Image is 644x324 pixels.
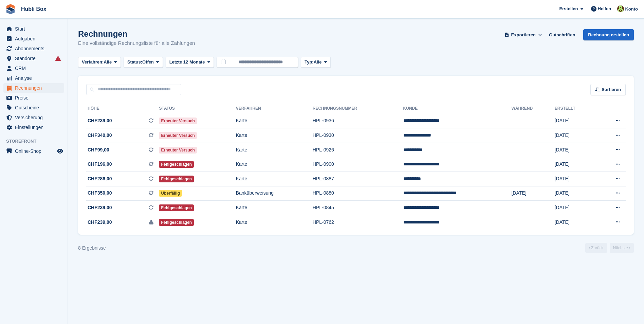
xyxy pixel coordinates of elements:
td: Karte [236,143,313,157]
span: Verfahren: [82,59,104,66]
th: Status [159,103,236,114]
span: Typ: [305,59,313,66]
span: Offen [142,59,154,66]
td: HPL-0930 [313,128,403,143]
span: Status: [127,59,142,66]
button: Typ: Alle [301,57,331,68]
button: Letzte 12 Monate [166,57,214,68]
i: Es sind Fehler bei der Synchronisierung von Smart-Einträgen aufgetreten [55,56,61,61]
a: menu [3,93,64,103]
nav: Page [584,243,635,253]
span: Exportieren [511,32,536,38]
a: menu [3,54,64,63]
td: [DATE] [555,201,597,215]
span: Erneuter Versuch [159,147,197,154]
h1: Rechnungen [78,29,195,38]
span: Standorte [15,54,56,63]
p: Eine vollständige Rechnungsliste für alle Zahlungen [78,39,195,47]
button: Status: Offen [124,57,163,68]
td: Karte [236,128,313,143]
td: Banküberweisung [236,186,313,201]
img: stora-icon-8386f47178a22dfd0bd8f6a31ec36ba5ce8667c1dd55bd0f319d3a0aa187defe.svg [5,4,16,14]
span: Aufgaben [15,34,56,43]
td: [DATE] [555,215,597,229]
div: 8 Ergebnisse [78,245,106,252]
a: menu [3,103,64,112]
span: Erneuter Versuch [159,118,197,124]
span: Einstellungen [15,123,56,132]
button: Verfahren: Alle [78,57,121,68]
th: Erstellt [555,103,597,114]
span: CRM [15,64,56,73]
th: Kunde [403,103,512,114]
span: Alle [314,59,322,66]
a: Nächste [610,243,634,253]
span: Versicherung [15,113,56,122]
span: CHF286,00 [88,175,112,182]
td: [DATE] [555,186,597,201]
td: Karte [236,172,313,186]
a: menu [3,24,64,34]
span: Analyse [15,73,56,83]
span: Konto [625,6,638,13]
td: [DATE] [555,128,597,143]
a: menu [3,44,64,53]
span: CHF239,00 [88,204,112,211]
td: Karte [236,215,313,229]
span: CHF340,00 [88,132,112,139]
span: CHF99,00 [88,146,109,154]
a: Gutschriften [546,29,578,40]
td: [DATE] [555,172,597,186]
a: menu [3,123,64,132]
a: Vorschau-Shop [56,147,64,155]
th: Höhe [86,103,159,114]
span: Fehlgeschlagen [159,219,194,226]
td: HPL-0887 [313,172,403,186]
a: Hubli Box [18,3,49,15]
span: Erneuter Versuch [159,132,197,139]
a: menu [3,64,64,73]
a: Rechnung erstellen [583,29,634,40]
td: HPL-0880 [313,186,403,201]
td: [DATE] [555,114,597,128]
span: Preise [15,93,56,103]
span: CHF239,00 [88,117,112,124]
span: Fehlgeschlagen [159,176,194,182]
span: Online-Shop [15,146,56,156]
span: Alle [104,59,112,66]
span: Abonnements [15,44,56,53]
span: CHF350,00 [88,190,112,197]
span: Sortieren [602,86,621,93]
td: HPL-0926 [313,143,403,157]
td: [DATE] [555,143,597,157]
span: Helfen [598,5,611,12]
th: Rechnungsnummer [313,103,403,114]
th: Während [511,103,554,114]
td: Karte [236,157,313,172]
td: [DATE] [555,157,597,172]
img: Luca Space4you [617,5,624,12]
span: CHF239,00 [88,219,112,226]
td: HPL-0762 [313,215,403,229]
a: menu [3,83,64,93]
span: Rechnungen [15,83,56,93]
span: Erstellen [559,5,578,12]
span: Gutscheine [15,103,56,112]
a: Vorherige [585,243,607,253]
span: CHF196,00 [88,161,112,168]
span: Überfällig [159,190,182,197]
td: HPL-0845 [313,201,403,215]
span: Storefront [6,138,68,145]
td: [DATE] [511,186,554,201]
span: Letzte 12 Monate [169,59,205,66]
td: HPL-0936 [313,114,403,128]
span: Start [15,24,56,34]
a: menu [3,113,64,122]
td: HPL-0900 [313,157,403,172]
span: Fehlgeschlagen [159,204,194,211]
button: Exportieren [503,29,544,40]
td: Karte [236,201,313,215]
td: Karte [236,114,313,128]
a: menu [3,34,64,43]
span: Fehlgeschlagen [159,161,194,168]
